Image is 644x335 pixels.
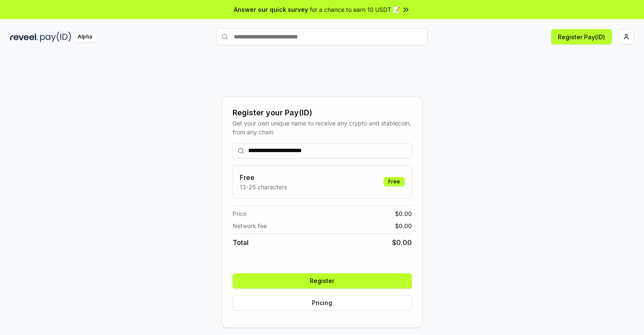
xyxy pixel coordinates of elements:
[233,119,412,136] div: Get your own unique name to receive any crypto and stablecoin, from any chain
[384,177,405,186] div: Free
[73,32,97,42] div: Alpha
[392,237,412,248] span: $ 0.00
[395,221,412,230] span: $ 0.00
[240,182,287,191] p: 13-25 characters
[233,237,249,248] span: Total
[233,107,412,119] div: Register your Pay(ID)
[395,209,412,218] span: $ 0.00
[233,221,267,230] span: Network fee
[10,32,38,42] img: reveel_dark
[310,5,400,14] span: for a chance to earn 10 USDT 📝
[233,209,246,218] span: Price
[233,295,412,310] button: Pricing
[234,5,308,14] span: Answer our quick survey
[240,172,287,182] h3: Free
[551,29,612,44] button: Register Pay(ID)
[233,273,412,289] button: Register
[40,32,71,42] img: pay_id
